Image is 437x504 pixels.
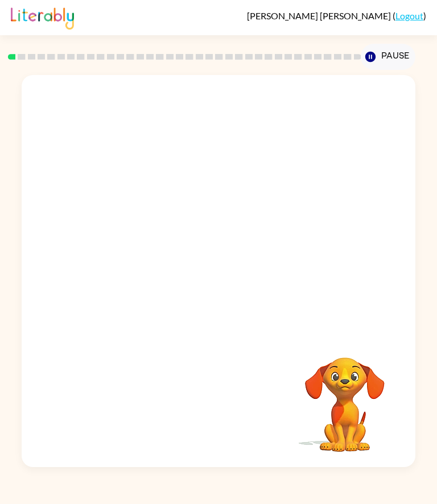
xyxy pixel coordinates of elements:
[288,340,402,453] video: Your browser must support playing .mp4 files to use Literably. Please try using another browser.
[395,10,423,21] a: Logout
[361,44,415,70] button: Pause
[247,10,426,21] div: ( )
[11,5,74,30] img: Literably
[247,10,393,21] span: [PERSON_NAME] [PERSON_NAME]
